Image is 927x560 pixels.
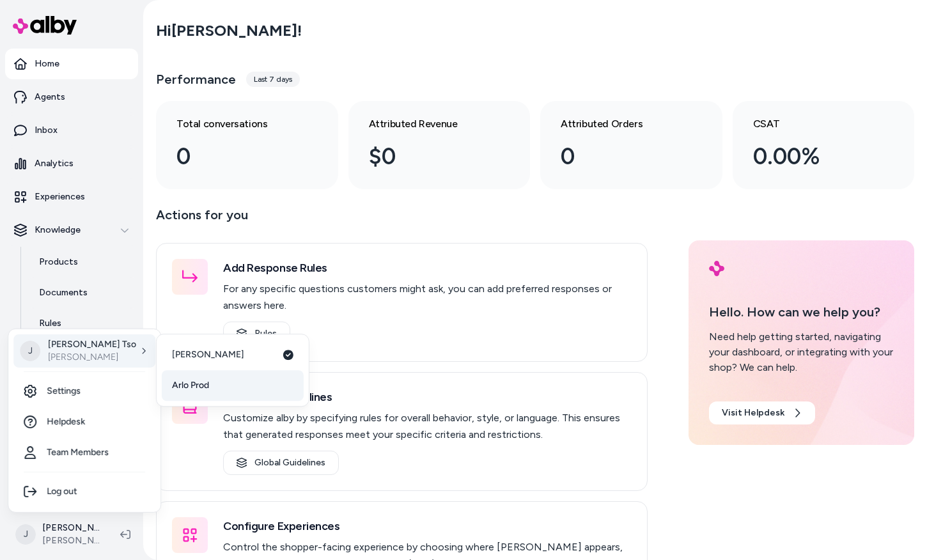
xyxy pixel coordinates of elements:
[172,348,244,361] span: [PERSON_NAME]
[20,341,40,361] span: J
[13,476,155,507] div: Log out
[13,437,155,468] a: Team Members
[172,379,209,392] span: Arlo Prod
[48,351,136,364] p: [PERSON_NAME]
[47,416,85,428] span: Helpdesk
[13,376,155,407] a: Settings
[48,338,136,351] p: [PERSON_NAME] Tso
